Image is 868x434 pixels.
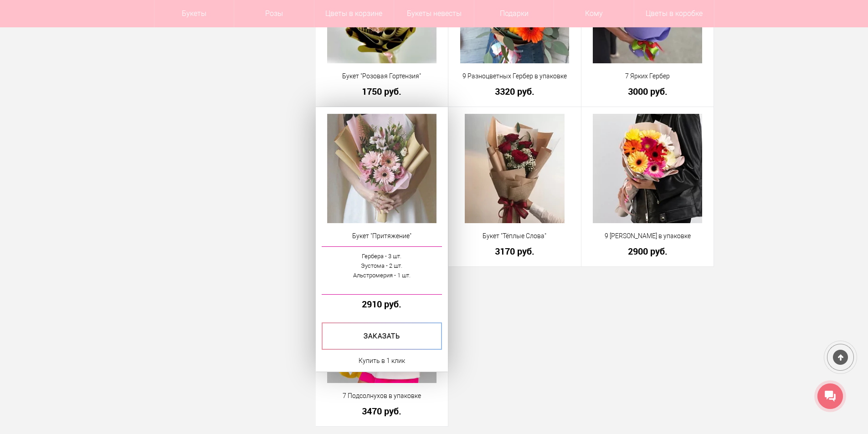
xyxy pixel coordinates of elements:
[327,114,437,223] img: Букет "Притяжение"
[322,406,442,416] a: 3470 руб.
[454,246,575,256] a: 3170 руб.
[454,231,575,241] a: Букет "Тёплые Слова"
[587,231,708,241] a: 9 [PERSON_NAME] в упаковке
[587,246,708,256] a: 2900 руб.
[322,231,442,241] a: Букет "Притяжение"
[322,391,442,401] a: 7 Подсолнухов в упаковке
[322,87,442,96] a: 1750 руб.
[465,114,565,223] img: Букет "Тёплые Слова"
[322,71,442,81] a: Букет "Розовая Гортензия"
[587,71,708,81] a: 7 Ярких Гербер
[322,299,442,309] a: 2910 руб.
[587,87,708,96] a: 3000 руб.
[454,71,575,81] a: 9 Разноцветных Гербер в упаковке
[359,355,405,366] a: Купить в 1 клик
[454,87,575,96] a: 3320 руб.
[593,114,702,223] img: 9 Гербер Микс в упаковке
[322,246,442,295] a: Гербера - 3 шт.Эустома - 2 шт.Альстромерия - 1 шт.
